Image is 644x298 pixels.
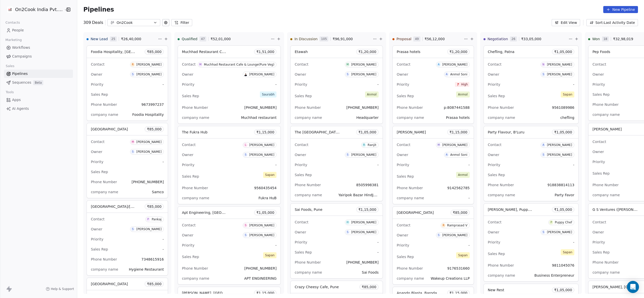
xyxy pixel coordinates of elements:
span: p:8087441588 [444,106,470,110]
span: Samco [152,190,164,194]
a: Pipelines [4,70,73,78]
span: On2Cook India Pvt. Ltd. [15,6,63,13]
span: Owner [182,233,193,237]
span: Contact [488,62,501,66]
span: Pipelines [12,71,28,76]
a: People [4,26,73,34]
span: Phone Number [397,186,423,190]
div: S [543,153,544,157]
span: Priority [488,163,500,167]
div: S [347,153,348,157]
span: Contact [91,62,104,66]
div: [GEOGRAPHIC_DATA]₹85,000ContactM[PERSON_NAME]OwnerS[PERSON_NAME]Priority-Sales RepPhone Number[PH... [87,123,168,198]
span: Priority [91,237,103,241]
span: Owner [592,150,604,154]
span: - [573,162,574,167]
div: S [245,233,246,237]
span: 9673997237 [141,103,164,107]
span: Priority [91,160,103,164]
span: Contact [488,220,501,224]
span: Negotiation [488,36,508,41]
span: Priority [397,82,409,86]
div: S [132,72,134,76]
span: Contact [91,217,104,221]
button: On2Cook India Pvt. Ltd. [6,5,61,14]
div: [PERSON_NAME] [351,73,376,76]
div: [PERSON_NAME] [249,153,274,157]
a: SequencesBeta [4,78,73,87]
a: Apps [4,96,73,104]
span: company name [488,116,515,120]
span: Contact [91,140,104,144]
span: - [275,82,276,87]
span: company name [91,113,118,117]
span: company name [295,193,322,197]
div: R [443,223,445,227]
span: Contact [488,143,501,147]
span: ₹ 32,98,019 [613,36,633,41]
span: Party Flavour, B'Luru [488,130,525,134]
span: Sales Rep [397,174,414,178]
div: The [GEOGRAPHIC_DATA], [GEOGRAPHIC_DATA]₹1,05,000ContactRRanjitOwnerS[PERSON_NAME]Priority-Sales ... [290,126,383,201]
span: Owner [488,72,499,76]
a: Campaigns [4,52,73,61]
div: R [132,63,134,67]
span: ₹ 33,05,000 [521,36,541,41]
span: Priority [397,243,409,247]
div: [PERSON_NAME] [136,73,162,76]
span: ₹ 85,000 [147,204,162,209]
span: Priority [488,240,500,244]
div: M [132,140,134,144]
div: Negotiation26₹33,05,000 [484,32,568,45]
span: Proposal [396,36,411,41]
span: Anmol [456,172,470,178]
span: ₹ 1,20,000 [358,49,376,54]
div: S [245,223,246,227]
div: M [347,63,349,67]
span: Chefling, Patna [488,50,514,54]
div: S [438,233,439,237]
span: Contact [397,223,410,227]
div: [PERSON_NAME] [351,153,376,157]
span: ₹ 1,05,000 [554,49,572,54]
span: Qualified [182,36,197,41]
div: Party Flavour, B'Luru₹1,05,000ContactA[PERSON_NAME]OwnerS[PERSON_NAME]Priority-Sales RepPhone Num... [484,126,579,201]
span: company name [182,196,209,200]
span: Contact [592,62,606,66]
div: [GEOGRAPHIC_DATA]/[GEOGRAPHIC_DATA]₹85,000ContactPPankajOwnerS[PERSON_NAME]Priority-Sales Rep-Pho... [87,200,168,276]
div: Sai Foods, Pune₹1,15,000ContactH[PERSON_NAME]OwnerS[PERSON_NAME]Priority-Sales Rep-Phone Number[P... [290,203,383,279]
span: - [377,250,379,255]
span: In Discussion [294,36,317,41]
span: 8505998381 [356,183,379,187]
span: 26 [510,36,517,41]
span: ₹ 56,12,000 [425,36,445,41]
span: - [468,162,470,167]
span: 25 [110,36,117,41]
span: [GEOGRAPHIC_DATA] [91,127,128,131]
div: [PERSON_NAME] [249,73,274,76]
div: [PERSON_NAME] [547,153,572,157]
span: Sales Rep [182,94,199,98]
span: Sales Rep [295,250,312,254]
span: 9560435454 [254,186,276,190]
span: company name [182,116,209,120]
div: Ranjit [368,143,376,147]
span: Sapan [263,252,277,258]
div: [PERSON_NAME] [351,230,376,234]
div: [PERSON_NAME] [351,63,376,66]
span: ₹ 52,01,000 [211,36,231,41]
span: Phone Number [91,180,117,184]
span: Fukra HuB [258,196,276,200]
div: Muchhad Restaurant Cafe & Lounge(Pure Veg) [204,63,274,66]
div: S [132,227,134,231]
div: S [347,230,348,234]
span: 9142562785 [447,186,470,190]
div: [PERSON_NAME]₹1,15,000ContactM[PERSON_NAME]OwnerAAnmol SoniPriority-Sales RepAnmolPhone Number914... [392,126,474,204]
span: 9561089986 [552,106,574,110]
span: Contact [182,143,195,147]
span: Priority [295,82,307,86]
div: Chefling, Patna₹1,05,000ContactN[PERSON_NAME]OwnerS[PERSON_NAME]Priority-Sales RepSapanPhone Numb... [484,45,579,124]
div: [PERSON_NAME] [136,150,162,154]
span: Sales Rep [295,94,312,98]
span: ₹ 1,15,000 [450,130,467,135]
